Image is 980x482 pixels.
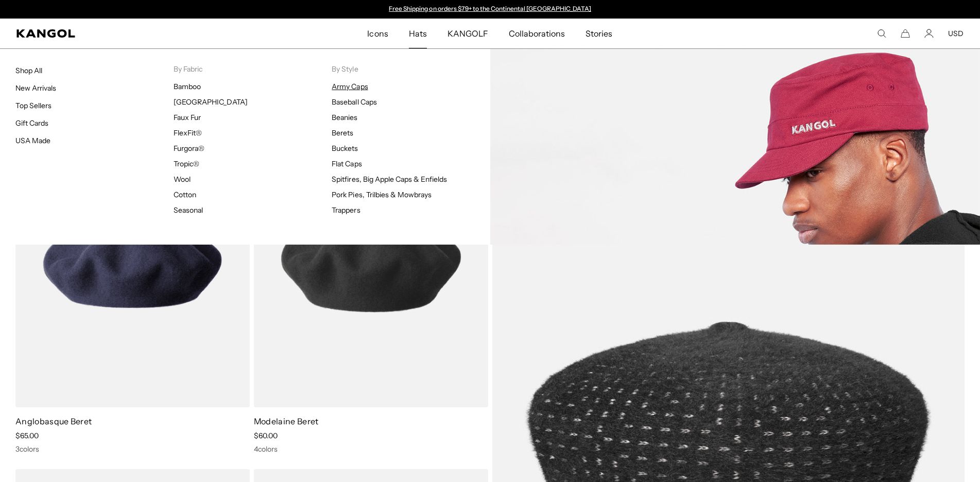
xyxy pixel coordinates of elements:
[332,82,368,91] a: Army Caps
[367,19,388,48] span: Icons
[575,19,623,48] a: Stories
[384,5,596,13] div: Announcement
[174,64,332,74] p: By Fabric
[448,19,488,48] span: KANGOLF
[509,19,565,48] span: Collaborations
[901,29,910,38] button: Cart
[254,113,488,407] img: Modelaine Beret
[174,175,191,184] a: Wool
[332,128,353,137] a: Berets
[948,29,964,38] button: USD
[15,431,39,440] span: $65.00
[174,205,203,215] a: Seasonal
[332,144,358,153] a: Buckets
[332,64,490,74] p: By Style
[332,113,357,122] a: Beanies
[15,118,48,128] a: Gift Cards
[15,136,50,145] a: USA Made
[332,190,432,199] a: Pork Pies, Trilbies & Mowbrays
[174,113,201,122] a: Faux Fur
[174,190,196,199] a: Cotton
[254,431,278,440] span: $60.00
[332,97,376,107] a: Baseball Caps
[15,113,250,407] img: Anglobasque Beret
[384,5,596,13] div: 1 of 2
[498,19,575,48] a: Collaborations
[174,144,204,153] a: Furgora®
[15,83,56,93] a: New Arrivals
[384,5,596,13] slideshow-component: Announcement bar
[15,416,92,426] a: Anglobasque Beret
[332,175,447,184] a: Spitfires, Big Apple Caps & Enfields
[437,19,498,48] a: KANGOLF
[357,19,398,48] a: Icons
[15,444,250,454] div: 3 colors
[399,19,437,48] a: Hats
[174,82,201,91] a: Bamboo
[16,29,244,38] a: Kangol
[15,66,42,75] a: Shop All
[15,101,51,110] a: Top Sellers
[409,19,427,48] span: Hats
[877,29,886,38] summary: Search here
[174,128,202,137] a: FlexFit®
[332,159,362,168] a: Flat Caps
[174,159,199,168] a: Tropic®
[174,97,247,107] a: [GEOGRAPHIC_DATA]
[254,416,319,426] a: Modelaine Beret
[389,5,591,12] a: Free Shipping on orders $79+ to the Continental [GEOGRAPHIC_DATA]
[924,29,934,38] a: Account
[586,19,612,48] span: Stories
[254,444,488,454] div: 4 colors
[332,205,360,215] a: Trappers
